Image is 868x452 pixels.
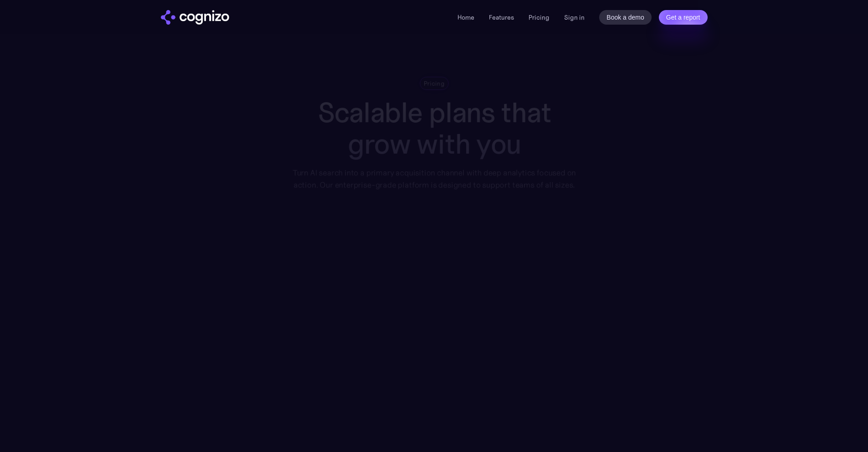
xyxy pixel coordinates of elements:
[161,10,229,25] img: cognizo logo
[161,10,229,25] a: home
[659,10,708,25] a: Get a report
[457,13,474,21] a: Home
[599,10,652,25] a: Book a demo
[424,79,445,88] div: Pricing
[286,166,582,191] div: Turn AI search into a primary acquisition channel with deep analytics focused on action. Our ente...
[489,13,514,21] a: Features
[286,97,582,160] h1: Scalable plans that grow with you
[529,13,550,21] a: Pricing
[564,12,585,23] a: Sign in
